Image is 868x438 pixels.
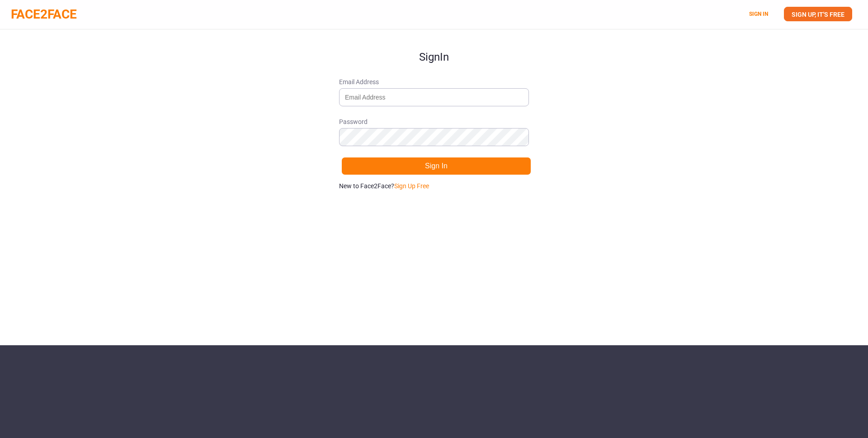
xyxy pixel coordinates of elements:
a: SIGN IN [749,11,768,17]
span: Email Address [339,77,529,86]
span: Password [339,117,529,126]
a: FACE2FACE [11,7,77,22]
input: Email Address [339,88,529,106]
a: Sign Up Free [394,182,429,190]
h1: Sign In [339,29,529,63]
button: Sign In [341,157,531,175]
p: New to Face2Face? [339,181,529,190]
a: SIGN UP, IT'S FREE [784,7,852,21]
input: Password [339,128,529,146]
